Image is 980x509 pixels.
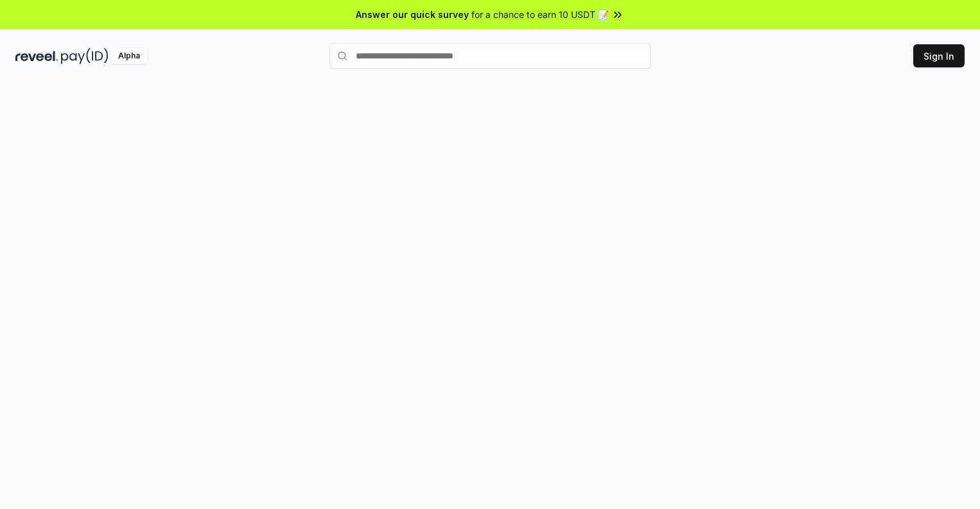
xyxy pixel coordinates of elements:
[111,48,147,64] div: Alpha
[15,48,58,64] img: reveel_dark
[356,8,469,21] span: Answer our quick survey
[471,8,609,21] span: for a chance to earn 10 USDT 📝
[913,44,965,67] button: Sign In
[61,48,109,64] img: pay_id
